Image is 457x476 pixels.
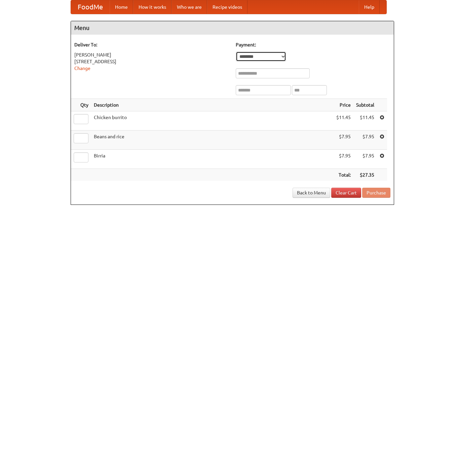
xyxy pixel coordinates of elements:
div: [STREET_ADDRESS] [74,58,229,65]
a: Recipe videos [207,0,247,14]
a: Help [359,0,380,14]
td: Birria [91,150,334,169]
td: Beans and rice [91,131,334,150]
a: Who we are [172,0,207,14]
h5: Payment: [236,41,390,48]
th: Price [334,99,353,111]
a: Clear Cart [331,188,361,198]
th: Qty [71,99,91,111]
td: Chicken burrito [91,111,334,131]
th: Total: [334,169,353,181]
div: [PERSON_NAME] [74,51,229,58]
td: $7.95 [353,150,377,169]
a: Change [74,66,90,71]
td: $11.45 [334,111,353,131]
td: $11.45 [353,111,377,131]
td: $7.95 [353,131,377,150]
h4: Menu [71,21,394,35]
h5: Deliver To: [74,41,229,48]
td: $7.95 [334,131,353,150]
th: Subtotal [353,99,377,111]
a: Back to Menu [293,188,330,198]
a: Home [110,0,133,14]
button: Purchase [362,188,390,198]
a: How it works [133,0,172,14]
th: $27.35 [353,169,377,181]
a: FoodMe [71,0,110,14]
td: $7.95 [334,150,353,169]
th: Description [91,99,334,111]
